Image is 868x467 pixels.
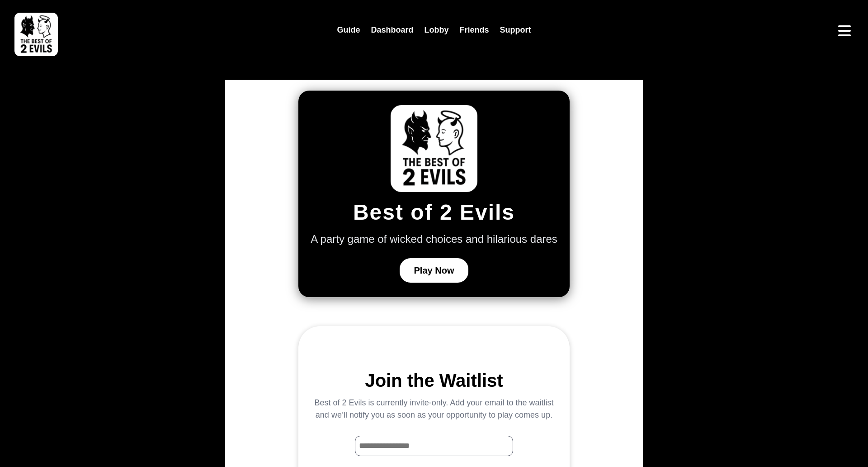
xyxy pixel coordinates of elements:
a: Friends [454,20,495,40]
p: Best of 2 Evils is currently invite-only. Add your email to the waitlist and we’ll notify you as ... [313,397,555,421]
a: Support [495,20,537,40]
button: Open menu [835,22,854,40]
button: Play Now [400,258,469,283]
a: Dashboard [365,20,419,40]
img: best of 2 evils logo [14,13,58,56]
a: Guide [331,20,365,40]
h1: Best of 2 Evils [353,199,515,226]
input: Waitlist Email Input [355,436,513,456]
p: A party game of wicked choices and hilarious dares [311,231,557,247]
h2: Join the Waitlist [365,370,503,391]
a: Lobby [419,20,454,40]
img: Best of 2 Evils Logo [391,105,477,192]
